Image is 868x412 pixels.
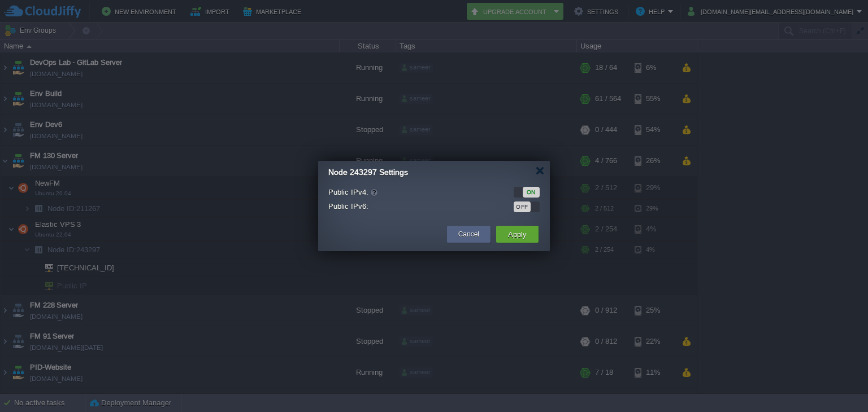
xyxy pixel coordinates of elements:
span: Node 243297 Settings [328,168,408,177]
div: ON [523,187,540,198]
div: OFF [514,201,531,212]
label: Public IPv6: [328,200,488,212]
button: Cancel [458,229,479,240]
button: Apply [505,227,530,241]
label: Public IPv4: [328,186,488,198]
